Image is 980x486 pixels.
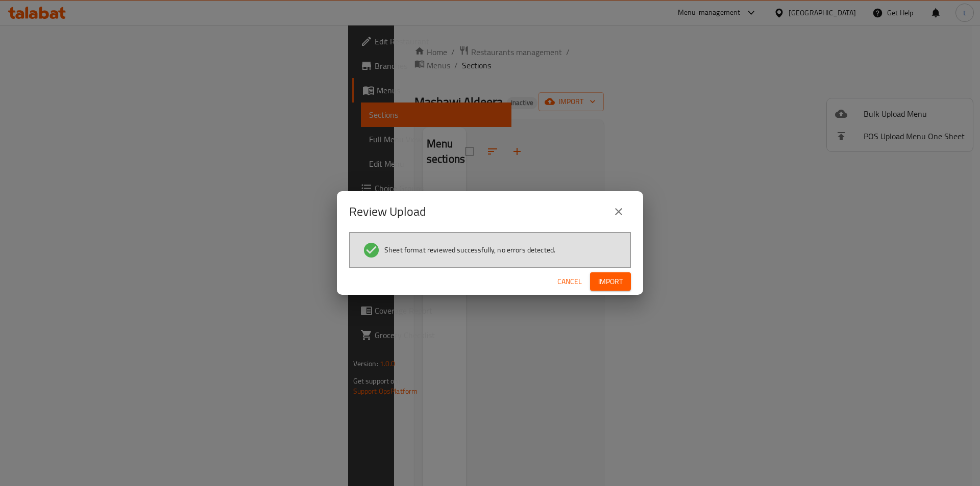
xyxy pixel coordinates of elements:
[557,275,582,288] span: Cancel
[606,199,631,224] button: close
[384,245,555,255] span: Sheet format reviewed successfully, no errors detected.
[553,272,586,291] button: Cancel
[349,203,426,220] h2: Review Upload
[590,272,631,291] button: Import
[598,275,623,288] span: Import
